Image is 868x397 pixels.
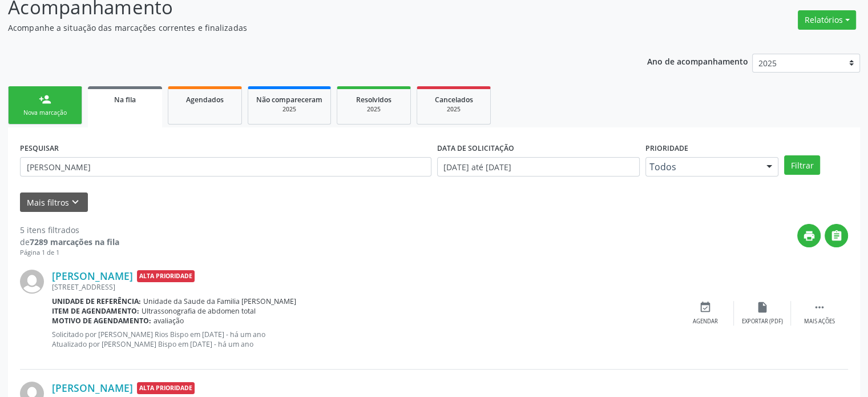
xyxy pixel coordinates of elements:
div: Agendar [693,318,718,326]
div: Mais ações [804,318,835,326]
span: Alta Prioridade [137,382,195,394]
span: Na fila [114,95,136,105]
button: Filtrar [784,155,820,175]
p: Acompanhe a situação das marcações correntes e finalizadas [8,22,604,34]
i: keyboard_arrow_down [69,196,82,208]
span: Cancelados [435,95,473,105]
label: PESQUISAR [20,139,59,157]
b: Unidade de referência: [52,296,141,306]
button: print [797,224,821,247]
input: Nome, CNS [20,157,431,177]
i:  [813,301,826,314]
div: 2025 [425,105,482,114]
span: avaliação [154,316,184,326]
div: 2025 [345,105,402,114]
strong: 7289 marcações na fila [30,236,119,247]
span: Unidade da Saude da Familia [PERSON_NAME] [143,296,296,306]
span: Alta Prioridade [137,270,195,282]
div: 2025 [256,105,322,114]
img: img [20,270,44,294]
button: Relatórios [798,10,856,30]
span: Ultrassonografia de abdomen total [142,306,256,316]
div: Página 1 de 1 [20,248,119,258]
a: [PERSON_NAME] [52,382,133,394]
p: Solicitado por [PERSON_NAME] Rios Bispo em [DATE] - há um ano Atualizado por [PERSON_NAME] Bispo ... [52,330,677,349]
div: Exportar (PDF) [742,318,783,326]
a: [PERSON_NAME] [52,270,133,282]
span: Não compareceram [256,95,322,105]
div: person_add [39,93,51,106]
div: de [20,236,119,248]
b: Motivo de agendamento: [52,316,151,326]
div: 5 itens filtrados [20,224,119,236]
div: Nova marcação [17,109,74,117]
label: Prioridade [645,139,688,157]
p: Ano de acompanhamento [647,54,748,68]
i: insert_drive_file [756,301,769,314]
button: Mais filtroskeyboard_arrow_down [20,193,88,212]
span: Todos [649,161,756,173]
input: Selecione um intervalo [437,157,640,177]
i: print [803,230,815,242]
i:  [830,230,843,242]
span: Agendados [186,95,224,105]
label: DATA DE SOLICITAÇÃO [437,139,514,157]
button:  [825,224,848,247]
i: event_available [699,301,712,314]
b: Item de agendamento: [52,306,139,316]
span: Resolvidos [356,95,391,105]
div: [STREET_ADDRESS] [52,282,677,292]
